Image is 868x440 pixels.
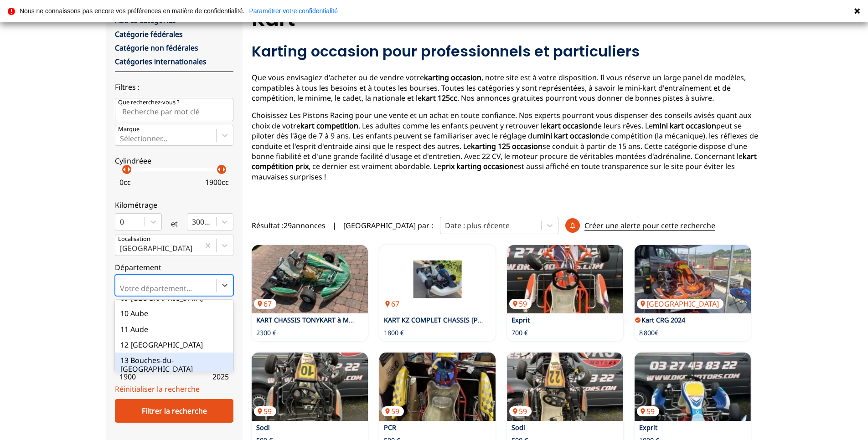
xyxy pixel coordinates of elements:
input: Que recherchez-vous ? [115,98,233,121]
p: 67 [382,299,404,309]
a: Catégories internationales [115,56,207,67]
a: KART KZ COMPLET CHASSIS HAASE + MOTEUR PAVESI67 [379,245,496,313]
img: KART KZ COMPLET CHASSIS HAASE + MOTEUR PAVESI [379,245,496,313]
strong: mini kart occasion [537,131,600,141]
a: Exprit [639,423,657,432]
p: 59 [509,406,532,416]
strong: karting occasion [424,72,481,82]
a: Exprit [511,316,530,324]
img: Sodi [507,353,623,421]
a: KART KZ COMPLET CHASSIS [PERSON_NAME] + MOTEUR PAVESI [384,316,580,324]
a: PCR [384,423,396,432]
div: Filtrer la recherche [115,399,233,423]
p: Créer une alerte pour cette recherche [584,220,715,231]
p: Que recherchez-vous ? [118,98,180,107]
p: 59 [509,299,532,309]
p: Marque [118,125,139,133]
p: Kilométrage [115,200,233,210]
strong: karting 125 occasion [471,141,542,151]
strong: prix karting occasion [441,161,514,171]
a: Réinitialiser la recherche [115,384,200,394]
strong: kart competition [300,121,358,131]
img: Exprit [635,353,751,421]
p: Département [115,262,233,272]
p: Filtres : [115,82,233,92]
input: 300000 [192,218,194,226]
p: 8 800€ [639,328,658,338]
a: Exprit59 [635,353,751,421]
a: KART CHASSIS TONYKART à MOTEUR IAME X3067 [252,245,368,313]
a: Catégorie non fédérales [115,43,198,53]
p: Que vous envisagiez d'acheter ou de vendre votre , notre site est à votre disposition. Il vous ré... [252,72,762,103]
div: 12 [GEOGRAPHIC_DATA] [115,337,233,353]
a: Exprit59 [507,245,623,313]
div: 13 Bouches-du-[GEOGRAPHIC_DATA] [115,353,233,377]
h2: Karting occasion pour professionnels et particuliers [252,42,762,61]
input: MarqueSélectionner... [120,134,122,143]
input: 0 [120,218,122,226]
p: 59 [254,406,276,416]
p: arrow_left [119,164,130,175]
strong: mini kart occasion [653,121,716,131]
img: Kart CRG 2024 [635,245,751,313]
p: et [171,219,178,229]
a: Paramétrer votre confidentialité [249,8,338,14]
p: Cylindréee [115,156,233,166]
p: arrow_right [124,164,134,175]
p: 59 [637,406,659,416]
img: PCR [379,353,496,421]
img: KART CHASSIS TONYKART à MOTEUR IAME X30 [252,245,368,313]
p: 67 [254,299,276,309]
p: 59 [382,406,404,416]
p: 2025 [212,372,229,382]
span: | [332,220,336,230]
div: 10 Aube [115,306,233,321]
p: 1800 € [384,328,404,338]
p: 700 € [511,328,528,338]
strong: kart 125cc [422,93,457,103]
a: Catégorie fédérales [115,29,183,39]
p: Nous ne connaissons pas encore vos préférences en matière de confidentialité. [20,8,244,14]
input: Votre département...01 Ain02 Aisne03 Allier04 [GEOGRAPHIC_DATA]05 [GEOGRAPHIC_DATA]06 [GEOGRAPHIC... [120,284,122,292]
p: Choisissez Les Pistons Racing pour une vente et un achat en toute confiance. Nos experts pourront... [252,110,762,182]
p: 2300 € [256,328,276,338]
a: Kart CRG 2024[GEOGRAPHIC_DATA] [635,245,751,313]
p: 1900 [119,372,136,382]
p: arrow_right [218,164,229,175]
a: Sodi [511,423,525,432]
p: [GEOGRAPHIC_DATA] par : [343,220,433,230]
p: arrow_left [214,164,225,175]
span: Résultat : 29 annonces [252,220,325,230]
a: Kart CRG 2024 [641,316,685,324]
a: PCR59 [379,353,496,421]
img: Sodi [252,353,368,421]
a: Sodi59 [507,353,623,421]
a: Sodi59 [252,353,368,421]
a: Sodi [256,423,270,432]
p: 0 cc [119,177,131,187]
p: 1900 cc [205,177,229,187]
a: KART CHASSIS TONYKART à MOTEUR IAME X30 [256,316,401,324]
div: 11 Aude [115,322,233,337]
h1: Kart [252,8,762,30]
p: [GEOGRAPHIC_DATA] [637,299,723,309]
img: Exprit [507,245,623,313]
strong: kart compétition prix [252,151,757,171]
p: Localisation [118,235,150,243]
strong: kart occasion [547,121,593,131]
